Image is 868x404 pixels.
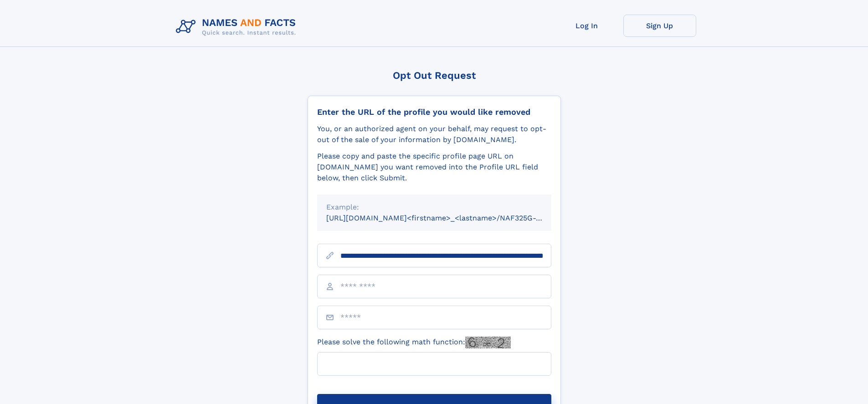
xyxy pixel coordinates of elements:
[317,123,551,145] div: You, or an authorized agent on your behalf, may request to opt-out of the sale of your informatio...
[172,15,303,39] img: Logo Names and Facts
[550,15,623,37] a: Log In
[326,202,542,213] div: Example:
[623,15,696,37] a: Sign Up
[326,214,569,222] small: [URL][DOMAIN_NAME]<firstname>_<lastname>/NAF325G-xxxxxxxx
[317,107,551,117] div: Enter the URL of the profile you would like removed
[317,337,511,348] label: Please solve the following math function:
[317,151,551,184] div: Please copy and paste the specific profile page URL on [DOMAIN_NAME] you want removed into the Pr...
[308,70,561,81] div: Opt Out Request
